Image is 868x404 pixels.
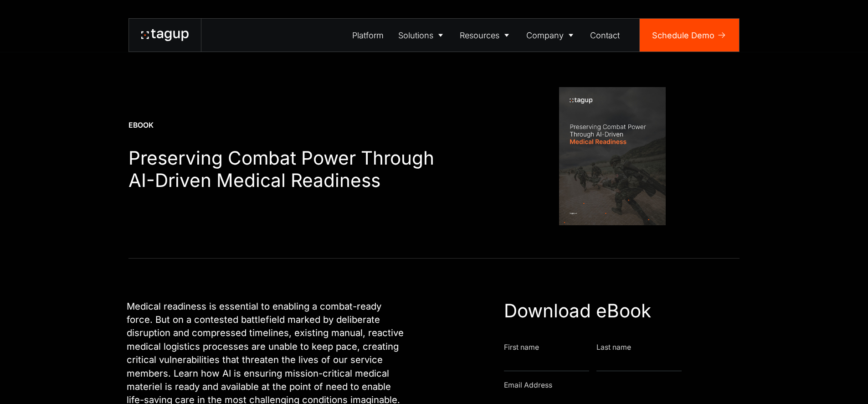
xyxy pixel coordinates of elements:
img: Whitepaper Cover [559,87,666,225]
div: Company [526,29,564,41]
div: Schedule Demo [652,29,714,41]
a: Solutions [391,19,453,52]
a: Company [519,19,583,52]
div: Email Address [504,380,725,390]
div: EBOOK [128,120,452,130]
a: Platform [345,19,391,52]
div: Download eBook [504,300,725,322]
div: Last name [596,342,682,352]
a: Schedule Demo [640,19,739,52]
a: Contact [583,19,627,52]
div: Platform [352,29,384,41]
div: Resources [460,29,499,41]
div: Contact [590,29,620,41]
a: Resources [453,19,519,52]
div: Solutions [398,29,433,41]
div: First name [504,342,589,352]
h1: Preserving Combat Power Through AI-Driven Medical Readiness [128,147,452,192]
